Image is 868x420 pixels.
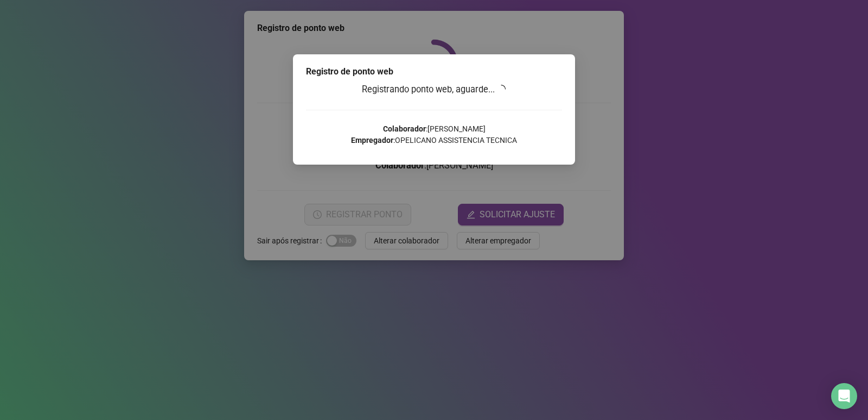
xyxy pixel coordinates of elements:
[306,65,562,78] div: Registro de ponto web
[306,123,562,146] p: : [PERSON_NAME] : OPELICANO ASSISTENCIA TECNICA
[306,83,562,97] h3: Registrando ponto web, aguarde...
[383,124,426,133] strong: Colaborador
[496,83,508,95] span: loading
[831,383,857,409] div: Open Intercom Messenger
[351,136,393,145] strong: Empregador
